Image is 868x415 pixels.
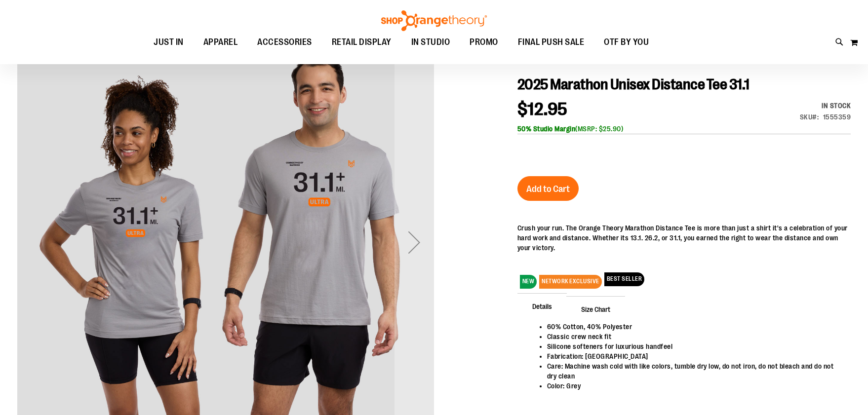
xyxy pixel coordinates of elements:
li: 60% Cotton, 40% Polyester [547,322,841,332]
li: Silicone softeners for luxurious handfeel [547,341,841,351]
div: (MSRP: $25.90) [517,124,851,134]
span: Add to Cart [526,184,570,194]
span: 2025 Marathon Unisex Distance Tee 31.1 [517,76,750,93]
li: Fabrication: [GEOGRAPHIC_DATA] [547,351,841,361]
span: JUST IN [154,31,184,53]
img: Shop Orangetheory [380,10,488,31]
span: $12.95 [517,99,568,119]
li: Care: Machine wash cold with like colors, tumble dry low, do not iron, do not bleach and do not d... [547,361,841,381]
span: RETAIL DISPLAY [332,31,392,53]
li: Color: Grey [547,381,841,391]
div: Availability [800,101,851,111]
span: NEW [520,275,537,288]
strong: SKU [800,113,819,121]
span: APPAREL [203,31,238,53]
div: In stock [800,101,851,111]
span: OTF BY YOU [604,31,649,53]
span: Size Chart [566,296,625,322]
span: PROMO [470,31,498,53]
span: NETWORK EXCLUSIVE [539,275,602,288]
span: FINAL PUSH SALE [518,31,585,53]
div: 1555359 [823,112,851,122]
span: IN STUDIO [411,31,450,53]
span: Details [517,293,567,319]
span: ACCESSORIES [257,31,312,53]
span: BEST SELLER [604,272,645,286]
button: Add to Cart [517,176,579,201]
b: 50% Studio Margin [517,125,576,133]
li: Classic crew neck fit [547,332,841,341]
p: Crush your run. The Orange Theory Marathon Distance Tee is more than just a shirt it's a celebrat... [517,223,851,253]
